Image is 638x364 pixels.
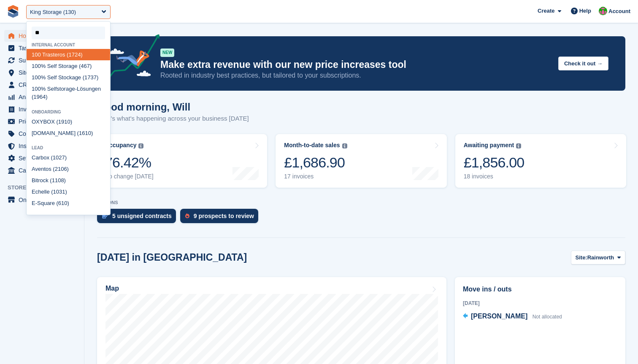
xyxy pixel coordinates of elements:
[608,7,630,16] span: Account
[4,116,80,127] a: menu
[4,54,80,66] a: menu
[579,7,591,15] span: Help
[61,200,67,206] span: 10
[32,74,38,81] span: 10
[576,253,587,262] span: Site:
[105,285,119,292] h2: Map
[105,142,136,149] div: Occupancy
[4,103,80,115] a: menu
[160,49,174,57] div: NEW
[56,211,62,218] span: 10
[19,67,69,78] span: Sites
[53,154,59,161] span: 10
[97,114,249,124] p: Here's what's happening across your business [DATE]
[138,143,143,148] img: icon-info-grey-7440780725fd019a000dd9b08b2336e03edf1995a4989e88bcd33f0948082b44.svg
[27,209,110,220] div: Locabox ( 00)
[19,42,69,54] span: Tasks
[160,71,551,80] p: Rooted in industry best practices, but tailored to your subscriptions.
[464,142,514,149] div: Awaiting payment
[533,314,562,320] span: Not allocated
[284,154,347,171] div: £1,686.90
[105,154,154,171] div: 76.42%
[27,146,110,150] div: Lead
[276,134,446,188] a: Month-to-date sales £1,686.90 17 invoices
[160,59,551,71] p: Make extra revenue with our new price increases tool
[97,101,249,113] h1: Good morning, Will
[19,79,69,91] span: CRM
[516,143,521,148] img: icon-info-grey-7440780725fd019a000dd9b08b2336e03edf1995a4989e88bcd33f0948082b44.svg
[27,163,110,175] div: Aventos (2 6)
[4,164,80,176] a: menu
[4,128,80,140] a: menu
[27,110,110,114] div: Onboarding
[27,127,110,139] div: [DOMAIN_NAME] (16 )
[4,79,80,91] a: menu
[97,209,180,227] a: 5 unsigned contracts
[464,173,524,180] div: 18 invoices
[7,5,19,18] img: stora-icon-8386f47178a22dfd0bd8f6a31ec36ba5ce8667c1dd55bd0f319d3a0aa187defe.svg
[55,177,61,183] span: 10
[4,194,80,206] a: menu
[284,173,347,180] div: 17 invoices
[4,30,80,42] a: menu
[30,8,76,16] div: King Storage (130)
[97,200,625,205] p: ACTIONS
[64,119,70,125] span: 10
[538,7,554,15] span: Create
[97,252,247,263] h2: [DATE] in [GEOGRAPHIC_DATA]
[27,83,110,103] div: 0% Selfstorage-Lösungen (1964)
[4,91,80,103] a: menu
[19,54,69,66] span: Subscriptions
[96,134,267,188] a: Occupancy 76.42% No change [DATE]
[455,134,626,188] a: Awaiting payment £1,856.00 18 invoices
[19,152,69,164] span: Settings
[463,299,617,307] div: [DATE]
[27,152,110,163] div: Carbox ( 27)
[58,166,64,172] span: 10
[27,60,110,72] div: 0% Self Storage (467)
[19,91,69,103] span: Analytics
[4,67,80,78] a: menu
[185,213,189,218] img: prospect-51fa495bee0391a8d652442698ab0144808aea92771e9ea1ae160a38d050c398.svg
[19,128,69,140] span: Coupons
[19,140,69,152] span: Insurance
[463,284,617,294] h2: Move ins / outs
[105,173,154,180] div: No change [DATE]
[19,30,69,42] span: Home
[180,209,262,227] a: 9 prospects to review
[27,72,110,83] div: 0% Self Stockage (1737)
[463,311,562,322] a: [PERSON_NAME] Not allocated
[32,51,38,58] span: 10
[19,103,69,115] span: Invoices
[464,154,524,171] div: £1,856.00
[19,194,69,206] span: Online Store
[4,42,80,54] a: menu
[101,34,160,82] img: price-adjustments-announcement-icon-8257ccfd72463d97f412b2fc003d46551f7dbcb40ab6d574587a9cd5c0d94...
[342,143,347,148] img: icon-info-grey-7440780725fd019a000dd9b08b2336e03edf1995a4989e88bcd33f0948082b44.svg
[571,251,625,264] button: Site: Rainworth
[558,57,608,70] button: Check it out →
[284,142,340,149] div: Month-to-date sales
[27,116,110,127] div: OXYBOX (19 )
[471,313,527,320] span: [PERSON_NAME]
[112,213,172,219] div: 5 unsigned contracts
[27,43,110,47] div: Internal account
[4,152,80,164] a: menu
[102,213,108,218] img: contract_signature_icon-13c848040528278c33f63329250d36e43548de30e8caae1d1a13099fd9432cc5.svg
[27,49,110,60] div: 0 Trasteros (1724)
[4,140,80,152] a: menu
[19,116,69,127] span: Pricing
[32,86,38,92] span: 10
[27,197,110,209] div: E-Square (6 )
[32,63,38,69] span: 10
[53,189,59,195] span: 10
[85,130,91,136] span: 10
[27,186,110,197] div: Echelle ( 31)
[599,7,607,15] img: Will McNeilly
[27,175,110,186] div: Bitrock (1 8)
[194,213,254,219] div: 9 prospects to review
[19,164,69,176] span: Capital
[8,183,84,192] span: Storefront
[587,253,614,262] span: Rainworth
